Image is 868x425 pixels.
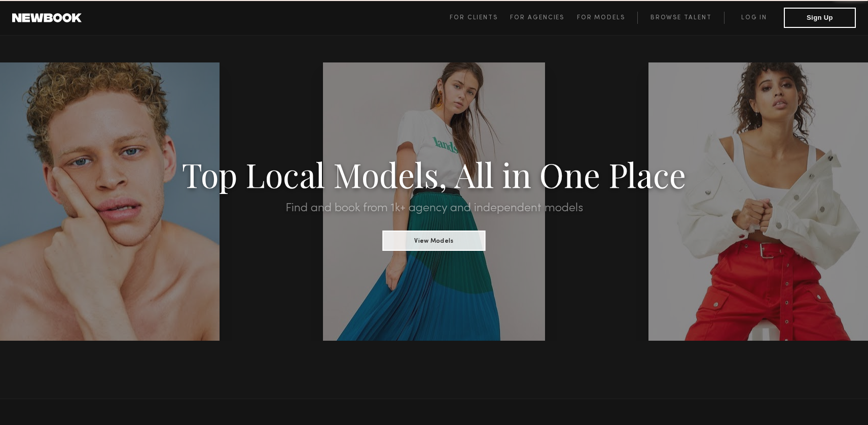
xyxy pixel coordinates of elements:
h1: Top Local Models, All in One Place [65,158,803,190]
span: For Agencies [510,15,564,21]
h2: Find and book from 1k+ agency and independent models [65,202,803,214]
span: For Clients [450,15,498,21]
a: For Agencies [510,12,576,24]
a: Browse Talent [637,12,724,24]
a: Log in [724,12,784,24]
a: For Models [577,12,638,24]
span: For Models [577,15,625,21]
a: For Clients [450,12,510,24]
button: Sign Up [784,8,856,28]
a: View Models [383,234,486,245]
button: View Models [383,231,486,251]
